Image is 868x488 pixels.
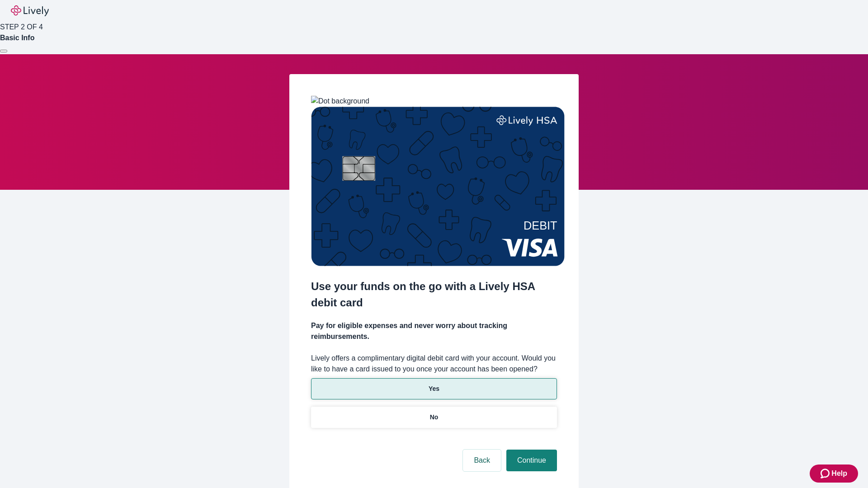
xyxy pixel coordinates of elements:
[311,353,557,375] label: Lively offers a complimentary digital debit card with your account. Would you like to have a card...
[311,378,557,399] button: Yes
[311,107,565,266] img: Debit card
[506,450,557,471] button: Continue
[311,96,369,107] img: Dot background
[430,413,439,422] p: No
[831,468,847,479] span: Help
[821,468,831,479] svg: Zendesk support icon
[429,384,439,394] p: Yes
[311,320,557,342] h4: Pay for eligible expenses and never worry about tracking reimbursements.
[311,407,557,428] button: No
[810,465,858,483] button: Zendesk support iconHelp
[463,450,501,471] button: Back
[11,5,49,16] img: Lively
[311,278,557,311] h2: Use your funds on the go with a Lively HSA debit card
